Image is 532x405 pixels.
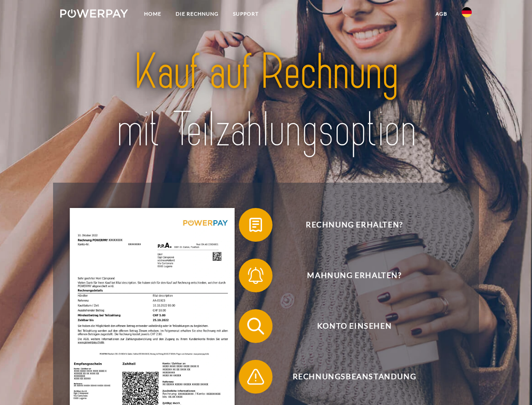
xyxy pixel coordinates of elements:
button: Rechnung erhalten? [239,208,458,242]
span: Konto einsehen [251,309,457,343]
img: qb_bell.svg [245,265,266,286]
img: logo-powerpay-white.svg [60,9,128,18]
span: Mahnung erhalten? [251,259,457,292]
span: Rechnung erhalten? [251,208,457,242]
img: title-powerpay_de.svg [80,40,452,162]
a: DIE RECHNUNG [168,6,226,22]
button: Rechnungsbeanstandung [239,360,458,394]
img: qb_bill.svg [245,214,266,235]
img: qb_warning.svg [245,366,266,387]
span: Rechnungsbeanstandung [251,360,457,394]
a: agb [428,6,454,22]
img: de [462,7,472,17]
a: Home [137,6,168,22]
img: qb_search.svg [245,316,266,337]
a: SUPPORT [226,6,266,22]
button: Konto einsehen [239,309,458,343]
button: Mahnung erhalten? [239,259,458,292]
